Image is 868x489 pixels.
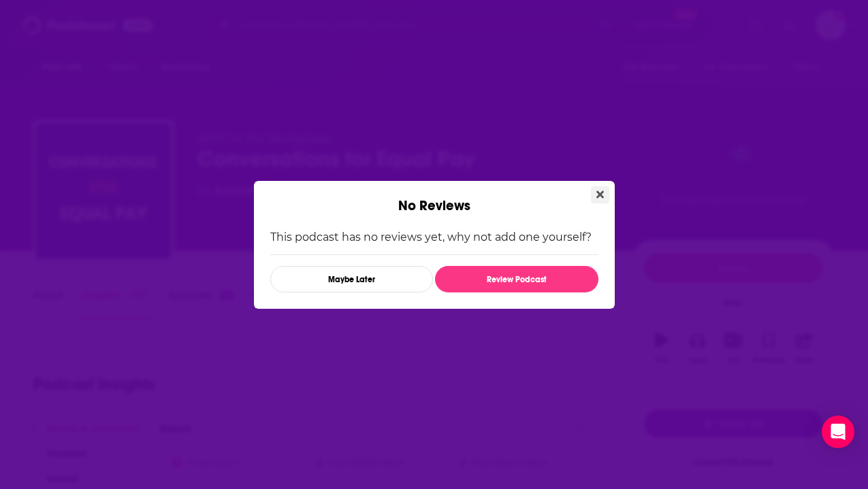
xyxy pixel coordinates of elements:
[822,416,854,448] div: Open Intercom Messenger
[591,186,609,203] button: Close
[270,231,598,243] p: This podcast has no reviews yet, why not add one yourself?
[254,181,615,214] div: No Reviews
[270,266,433,292] button: Maybe Later
[435,266,598,292] button: Review Podcast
